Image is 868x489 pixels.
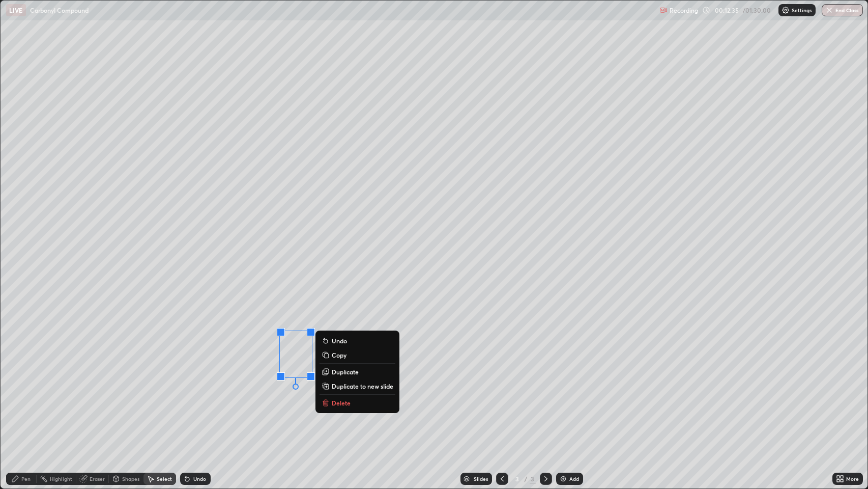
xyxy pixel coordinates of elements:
p: Duplicate to new slide [332,382,393,390]
p: Delete [332,399,351,407]
div: Undo [193,476,206,481]
div: 3 [512,476,523,482]
img: class-settings-icons [782,6,790,14]
img: recording.375f2c34.svg [659,6,668,14]
div: Add [569,476,579,481]
button: Copy [320,349,395,361]
button: Duplicate [320,366,395,378]
p: LIVE [9,6,23,14]
img: end-class-cross [825,6,833,14]
div: More [846,476,859,481]
button: Undo [320,335,395,347]
img: add-slide-button [559,475,567,483]
div: 3 [530,474,536,483]
button: Duplicate to new slide [320,380,395,392]
p: Duplicate [332,368,359,376]
p: Undo [332,337,347,345]
button: End Class [822,4,863,16]
div: Highlight [50,476,72,481]
div: Select [157,476,172,481]
div: / [525,476,528,482]
button: Delete [320,397,395,409]
div: Shapes [122,476,139,481]
div: Pen [21,476,31,481]
div: Slides [474,476,488,481]
p: Recording [670,7,698,14]
p: Copy [332,351,346,359]
p: Settings [792,8,812,13]
div: Eraser [90,476,105,481]
p: Carbonyl Compound [30,6,89,14]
